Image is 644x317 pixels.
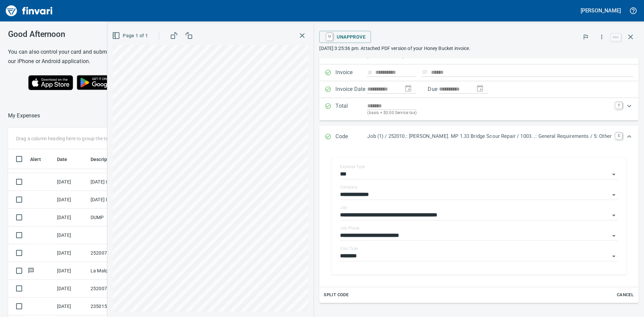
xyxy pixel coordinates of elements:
p: (basis + $0.00 Service tax) [367,110,611,116]
span: Alert [30,155,41,163]
span: Date [57,155,67,163]
span: Description [91,155,116,163]
td: [DATE] [54,209,88,226]
button: Open [609,231,619,241]
td: 252007 [88,244,148,262]
td: [DATE] [54,173,88,191]
span: Cancel [616,291,634,299]
h5: [PERSON_NAME] [581,7,621,14]
p: Code [335,133,367,141]
p: Drag a column heading here to group the table [16,135,114,142]
td: [DATE] [54,298,88,315]
div: Expand [319,98,639,120]
span: Has messages [28,268,35,273]
p: Job (1) / 252010.: [PERSON_NAME]. MP 1.33 Bridge Scour Repair / 1003. .: General Requirements / 5... [367,133,611,140]
td: La Malquerida Battle Ground [GEOGRAPHIC_DATA] [88,262,148,280]
label: Cost Type [340,247,358,251]
td: [DATE] Invoice 250671 from [DEMOGRAPHIC_DATA] of All Trades LLC. dba C.O.A.T Flagging (1-22216) [88,191,148,209]
td: 235015 ACCT [PHONE_NUMBER] [88,298,148,315]
a: U [326,33,333,40]
td: [DATE] [54,280,88,298]
td: [DATE] Invoice 250168-E from [DEMOGRAPHIC_DATA] of All Trades LLC. dba C.O.A.T Flagging (1-22216) [88,173,148,191]
button: [PERSON_NAME] [579,5,623,16]
span: Date [57,155,76,163]
button: Open [609,211,619,220]
img: Finvari [4,3,54,19]
a: esc [611,34,621,41]
div: Expand [319,148,639,303]
span: Description [91,155,124,163]
nav: breadcrumb [8,112,40,120]
img: Get it on Google Play [73,71,131,94]
span: Close invoice [609,29,639,45]
td: 252007 [88,280,148,298]
button: Page 1 of 1 [111,30,151,42]
td: [DATE] [54,226,88,244]
p: Total [335,102,367,116]
button: UUnapprove [319,31,371,43]
button: Open [609,170,619,179]
td: [DATE] [54,244,88,262]
label: Expense Type [340,165,365,169]
p: [DATE] 3:25:36 pm. Attached PDF version of your Honey Bucket invoice. [319,45,639,52]
label: Job [340,206,347,210]
label: Company [340,185,358,189]
button: More [594,30,609,44]
span: Split Code [324,291,348,299]
label: Job Phase [340,226,359,230]
a: C [615,133,622,139]
button: Flag [578,30,593,44]
span: Unapprove [325,31,366,43]
button: Open [609,252,619,261]
img: Download on the App Store [28,75,73,90]
a: T [615,102,622,109]
h3: Good Afternoon [8,30,151,39]
span: Alert [30,155,50,163]
h6: You can also control your card and submit expenses from our iPhone or Android application. [8,47,151,66]
td: [DATE] [54,191,88,209]
td: DUMP [88,209,148,226]
div: Expand [319,126,639,148]
p: My Expenses [8,112,40,120]
button: Split Code [322,290,350,300]
button: Cancel [614,290,636,300]
button: Open [609,190,619,200]
span: Page 1 of 1 [113,32,148,40]
td: [DATE] [54,262,88,280]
